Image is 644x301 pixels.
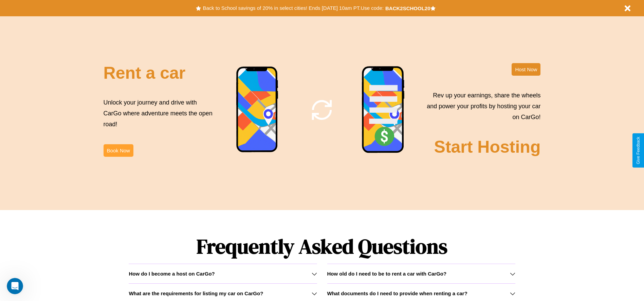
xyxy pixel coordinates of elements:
[512,63,540,76] button: Host Now
[129,271,215,277] h3: How do I become a host on CarGo?
[104,97,215,130] p: Unlock your journey and drive with CarGo where adventure meets the open road!
[104,63,186,83] h2: Rent a car
[636,137,641,164] div: Give Feedback
[327,290,467,296] h3: What documents do I need to provide when renting a car?
[104,144,133,157] button: Book Now
[327,271,447,277] h3: How old do I need to be to rent a car with CarGo?
[362,66,405,154] img: phone
[385,5,430,11] b: BACK2SCHOOL20
[129,290,263,296] h3: What are the requirements for listing my car on CarGo?
[423,90,540,123] p: Rev up your earnings, share the wheels and power your profits by hosting your car on CarGo!
[129,229,515,264] h1: Frequently Asked Questions
[236,66,279,153] img: phone
[434,137,541,157] h2: Start Hosting
[201,3,385,13] button: Back to School savings of 20% in select cities! Ends [DATE] 10am PT.Use code:
[7,278,23,294] iframe: Intercom live chat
